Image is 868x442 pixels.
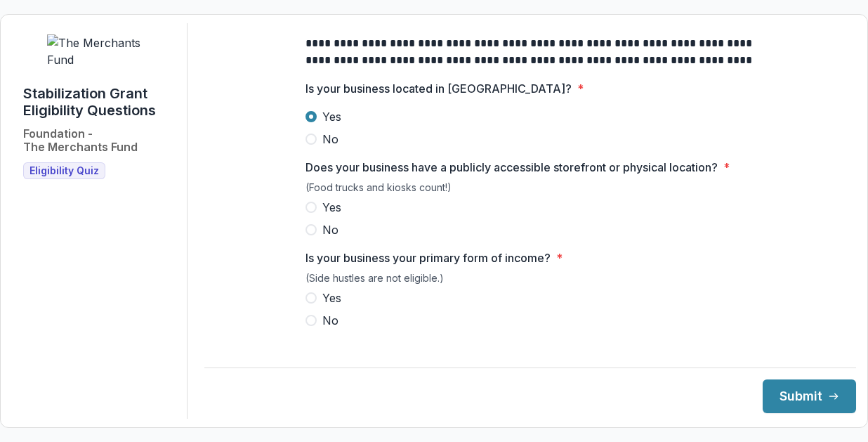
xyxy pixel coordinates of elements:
span: Yes [322,290,341,306]
button: Submit [763,379,856,413]
h1: Stabilization Grant Eligibility Questions [23,85,176,119]
p: Is your business located in [GEOGRAPHIC_DATA]? [305,80,572,97]
span: Yes [322,108,341,125]
div: (Side hustles are not eligible.) [305,272,755,290]
span: Yes [322,199,341,216]
p: Does your business have a publicly accessible storefront or physical location? [305,159,718,176]
span: No [322,221,338,238]
span: No [322,131,338,148]
div: (Food trucks and kiosks count!) [305,181,755,199]
p: Is your business your primary form of income? [305,249,551,266]
span: No [322,312,338,329]
h2: Foundation - The Merchants Fund [23,127,138,154]
img: The Merchants Fund [47,34,152,68]
span: Eligibility Quiz [29,165,99,177]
